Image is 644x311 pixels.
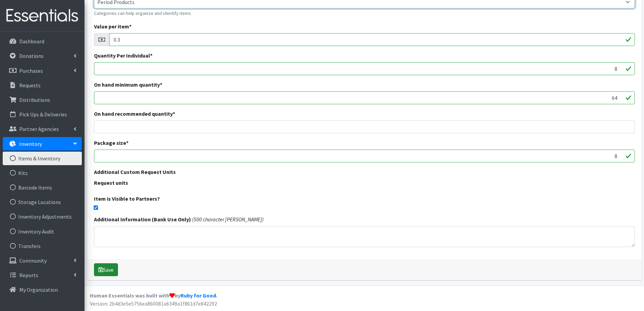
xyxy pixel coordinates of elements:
a: Requests [3,79,82,92]
abbr: required [150,52,152,59]
label: On hand minimum quantity [94,81,162,89]
label: Value per item [94,22,132,30]
p: My Organization [19,286,58,293]
label: Item is Visible to Partners? [94,195,160,203]
small: Categories can help organize and identify items [94,10,635,17]
a: Community [3,254,82,267]
p: Donations [19,52,44,59]
p: Purchases [19,67,43,74]
abbr: required [173,110,175,117]
a: Inventory Audit [3,225,82,238]
p: Partner Agencies [19,126,59,132]
a: Reports [3,268,82,282]
p: Community [19,257,47,264]
p: Requests [19,82,41,89]
abbr: required [126,139,128,146]
a: Barcode Items [3,181,82,194]
a: Ruby for Good [181,292,216,299]
p: Dashboard [19,38,44,45]
label: Package size [94,139,128,147]
p: Distributions [19,96,50,103]
legend: Request units [94,179,635,189]
abbr: required [129,23,132,30]
label: Additional Information (Bank Use Only) [94,215,191,223]
p: Pick Ups & Deliveries [19,111,67,118]
a: Pick Ups & Deliveries [3,108,82,121]
button: Save [94,263,118,276]
strong: Human Essentials was built with by . [90,292,217,299]
a: Dashboard [3,35,82,48]
a: Inventory [3,137,82,151]
img: HumanEssentials [3,4,82,27]
a: Storage Locations [3,195,82,209]
a: Items & Inventory [3,152,82,165]
a: My Organization [3,283,82,296]
label: On hand recommended quantity [94,110,175,118]
a: Purchases [3,64,82,77]
p: Inventory [19,140,42,147]
p: Reports [19,272,38,279]
a: Donations [3,49,82,63]
a: Transfers [3,239,82,253]
a: Kits [3,166,82,180]
a: Inventory Adjustments [3,210,82,223]
a: Partner Agencies [3,122,82,136]
span: Version: 2b4d3e5e5756ea860081a6349a1f861d7e842292 [90,300,217,307]
label: Quantity Per Individual [94,51,152,60]
i: (500 character [PERSON_NAME]) [192,216,264,223]
label: Additional Custom Request Units [94,168,176,176]
a: Distributions [3,93,82,107]
abbr: required [160,81,162,88]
